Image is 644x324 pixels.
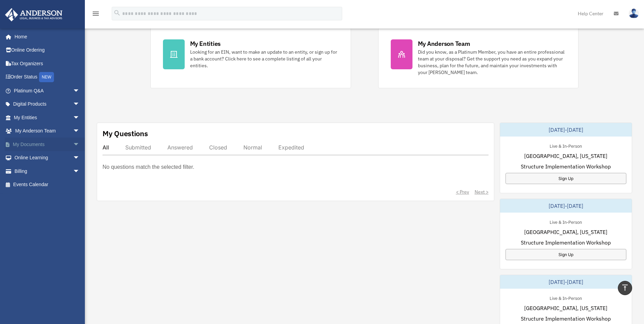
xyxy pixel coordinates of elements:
a: Digital Productsarrow_drop_down [5,97,90,111]
span: Structure Implementation Workshop [521,162,611,170]
span: arrow_drop_down [73,164,87,178]
div: [DATE]-[DATE] [500,275,632,289]
div: My Anderson Team [418,39,470,48]
a: Billingarrow_drop_down [5,164,90,178]
a: My Entities Looking for an EIN, want to make an update to an entity, or sign up for a bank accoun... [150,27,351,88]
div: Live & In-Person [544,218,587,225]
img: Anderson Advisors Platinum Portal [3,8,65,21]
span: arrow_drop_down [73,84,87,98]
div: Expedited [278,144,304,151]
a: My Anderson Teamarrow_drop_down [5,124,90,138]
span: [GEOGRAPHIC_DATA], [US_STATE] [524,152,607,160]
span: Structure Implementation Workshop [521,238,611,247]
a: Tax Organizers [5,57,90,70]
a: Online Learningarrow_drop_down [5,151,90,165]
div: My Questions [103,128,148,139]
a: My Entitiesarrow_drop_down [5,111,90,124]
a: My Anderson Team Did you know, as a Platinum Member, you have an entire professional team at your... [378,27,579,88]
span: arrow_drop_down [73,97,87,111]
span: arrow_drop_down [73,124,87,138]
a: menu [92,12,100,18]
div: My Entities [190,39,221,48]
div: Did you know, as a Platinum Member, you have an entire professional team at your disposal? Get th... [418,49,566,76]
a: Order StatusNEW [5,70,90,84]
div: Normal [243,144,262,151]
span: Structure Implementation Workshop [521,314,611,323]
i: search [113,9,121,17]
i: vertical_align_top [621,284,629,292]
span: [GEOGRAPHIC_DATA], [US_STATE] [524,304,607,312]
span: [GEOGRAPHIC_DATA], [US_STATE] [524,228,607,236]
span: arrow_drop_down [73,151,87,165]
div: Looking for an EIN, want to make an update to an entity, or sign up for a bank account? Click her... [190,49,338,69]
a: vertical_align_top [618,281,632,295]
div: Submitted [125,144,151,151]
span: arrow_drop_down [73,111,87,125]
div: All [103,144,109,151]
div: Closed [209,144,227,151]
a: Home [5,30,87,43]
div: Live & In-Person [544,142,587,149]
div: NEW [39,72,54,82]
p: No questions match the selected filter. [103,162,194,172]
a: Events Calendar [5,178,90,192]
a: My Documentsarrow_drop_down [5,138,90,151]
div: [DATE]-[DATE] [500,199,632,213]
div: Answered [167,144,193,151]
a: Sign Up [505,249,626,260]
i: menu [92,10,100,18]
div: Live & In-Person [544,294,587,301]
span: arrow_drop_down [73,138,87,151]
img: User Pic [629,8,639,18]
a: Sign Up [505,173,626,184]
div: [DATE]-[DATE] [500,123,632,137]
a: Online Ordering [5,43,90,57]
a: Platinum Q&Aarrow_drop_down [5,84,90,97]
